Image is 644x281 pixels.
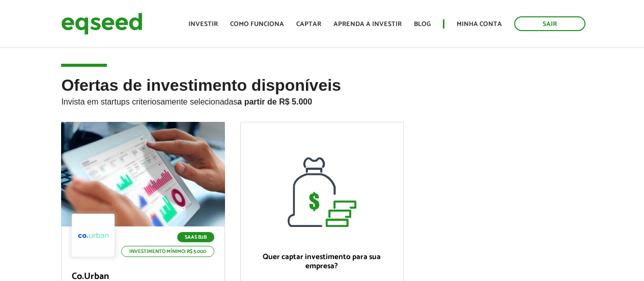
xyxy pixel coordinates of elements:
img: EqSeed [61,10,143,37]
strong: a partir de R$ 5.000 [237,97,312,106]
a: Investir [188,21,218,28]
a: Captar [296,21,321,28]
a: Como funciona [230,21,284,28]
p: SaaS B2B [177,232,214,242]
a: Minha conta [457,21,502,28]
a: Blog [414,21,431,28]
p: Invista em startups criteriosamente selecionadas [61,94,582,107]
h2: Ofertas de investimento disponíveis [61,76,582,122]
p: Quer captar investimento para sua empresa? [251,252,393,271]
a: Sair [514,16,585,31]
p: Investimento mínimo: R$ 5.000 [121,246,214,257]
a: Aprenda a investir [333,21,402,28]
